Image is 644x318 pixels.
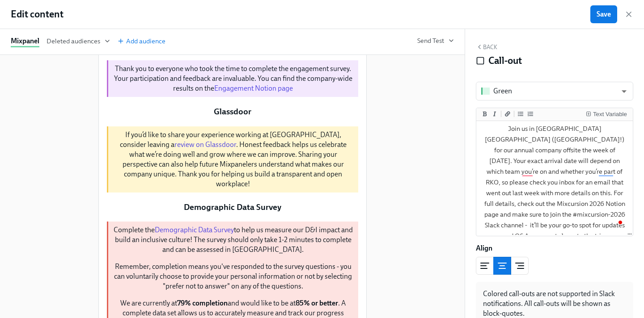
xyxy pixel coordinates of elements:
div: Glassdoor [106,105,359,118]
button: Send Test [417,36,454,45]
div: Mixpanel [11,36,39,47]
span: Save [597,10,611,19]
div: text alignment [476,257,529,275]
span: Deleted audiences [47,37,110,46]
button: Add a link [503,109,512,118]
div: Text Variable [593,111,627,117]
svg: Center [497,260,508,271]
svg: Left [479,260,490,271]
h1: Edit content [11,8,64,21]
button: Add unordered list [516,109,525,118]
div: Demographic Data Survey [106,201,359,214]
button: Insert Text Variable [584,109,629,118]
button: Save [590,5,617,23]
button: center aligned [493,257,511,275]
div: If you’d like to share your experience working at [GEOGRAPHIC_DATA], consider leaving areview on ... [106,126,359,193]
button: Add ordered list [526,109,535,118]
div: Thank you to everyone who took the time to complete the engagement survey. Your participation and... [106,59,359,98]
button: Back [476,43,497,50]
label: Align [476,243,492,253]
button: Deleted audiences [47,37,110,47]
svg: Right [514,260,525,271]
button: left aligned [476,257,494,275]
span: Add audience [117,37,165,46]
button: Add italic text [490,109,499,118]
div: Green [476,82,633,100]
button: Add audience [117,37,165,47]
h4: Call-out [488,54,522,67]
textarea: To enrich screen reader interactions, please activate Accessibility in Grammarly extension settings [478,119,631,246]
div: Green [493,86,512,96]
button: Add bold text [480,109,489,118]
button: right aligned [511,257,529,275]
